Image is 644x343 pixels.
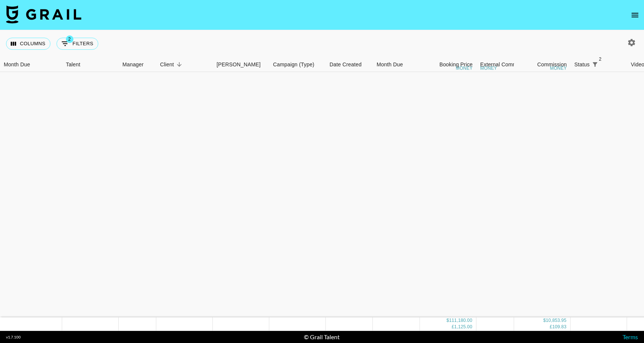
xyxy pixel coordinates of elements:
[543,318,546,324] div: $
[552,324,566,331] div: 109.83
[452,324,454,331] div: £
[273,57,314,72] div: Campaign (Type)
[571,57,627,72] div: Status
[377,57,403,72] div: Month Due
[56,38,98,50] button: Show filters
[454,324,472,331] div: 1,125.00
[456,66,473,70] div: money
[627,8,642,23] button: open drawer
[174,59,185,70] button: Sort
[6,5,81,23] img: Grail Talent
[590,59,600,70] button: Show filters
[550,324,552,331] div: £
[373,57,420,72] div: Month Due
[623,333,638,340] a: Terms
[213,57,269,72] div: Booker
[449,318,472,324] div: 111,180.00
[550,66,567,70] div: money
[160,57,174,72] div: Client
[597,55,604,63] span: 2
[480,66,497,70] div: money
[546,318,566,324] div: 10,853.95
[330,57,362,72] div: Date Created
[6,335,21,340] div: v 1.7.100
[4,57,30,72] div: Month Due
[537,57,567,72] div: Commission
[66,57,80,72] div: Talent
[480,57,531,72] div: External Commission
[217,57,261,72] div: [PERSON_NAME]
[326,57,373,72] div: Date Created
[122,57,143,72] div: Manager
[156,57,213,72] div: Client
[119,57,156,72] div: Manager
[269,57,326,72] div: Campaign (Type)
[62,57,119,72] div: Talent
[304,333,340,341] div: © Grail Talent
[66,35,73,43] span: 2
[440,57,473,72] div: Booking Price
[574,57,590,72] div: Status
[600,59,611,70] button: Sort
[6,38,50,50] button: Select columns
[447,318,449,324] div: $
[590,59,600,70] div: 2 active filters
